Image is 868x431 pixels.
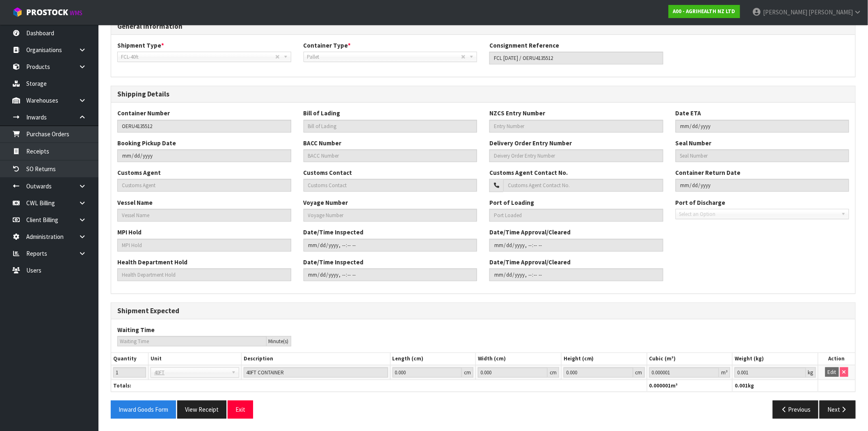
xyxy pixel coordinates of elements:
[733,353,818,365] th: Weight (kg)
[304,268,477,281] input: Date/Time Inspected
[478,367,548,378] input: Width
[121,52,275,62] span: FCL-40ft
[148,353,242,365] th: Unit
[561,353,647,365] th: Height (cm)
[304,120,477,133] input: Bill of Lading
[117,179,291,192] input: Customs Agent
[489,258,571,266] label: Date/Time Approval/Cleared
[676,179,850,192] input: Container Return Date
[111,353,148,365] th: Quantity
[304,139,342,147] label: BACC Number
[462,367,473,378] div: cm
[228,401,253,418] button: Exit
[647,380,733,392] th: m³
[489,109,545,117] label: NZCS Entry Number
[633,367,645,378] div: cm
[676,149,850,162] input: Seal Number
[763,8,807,16] span: [PERSON_NAME]
[117,149,291,162] input: Cont. Bookin Date
[70,9,82,17] small: WMS
[304,168,352,177] label: Customs Contact
[267,336,291,346] div: Minute(s)
[489,239,663,252] input: Date/Time Inspected
[806,367,816,378] div: kg
[117,326,155,334] label: Waiting Time
[117,239,291,252] input: MPI Hold
[676,109,701,117] label: Date ETA
[117,168,161,177] label: Customs Agent
[647,353,733,365] th: Cubic (m³)
[564,367,633,378] input: Height
[489,139,572,147] label: Delivery Order Entry Number
[818,353,855,365] th: Action
[177,401,226,418] button: View Receipt
[304,239,477,252] input: Date/Time Inspected
[307,52,461,62] span: Pallet
[669,5,740,18] a: A00 - AGRIHEALTH NZ LTD
[111,12,856,424] span: Shipping Details
[117,198,153,207] label: Vessel Name
[489,120,663,133] input: Entry Number
[489,52,663,64] input: Consignment Reference
[117,209,291,222] input: Vessel Name
[117,228,142,236] label: MPI Hold
[649,382,671,389] span: 0.000001
[241,353,390,365] th: Description
[676,139,712,147] label: Seal Number
[117,120,291,133] input: Container Number
[733,380,818,392] th: kg
[304,149,477,162] input: BACC Number
[393,367,462,378] input: Length
[719,367,730,378] div: m³
[676,168,741,177] label: Container Return Date
[117,307,849,315] h3: Shipment Expected
[809,8,853,16] span: [PERSON_NAME]
[113,367,146,378] input: Quantity
[476,353,562,365] th: Width (cm)
[676,198,726,207] label: Port of Discharge
[679,209,838,219] span: Select an Option
[820,401,856,418] button: Next
[825,367,839,377] button: Edit
[117,90,849,98] h3: Shipping Details
[304,258,364,266] label: Date/Time Inspected
[735,367,806,378] input: Weight
[117,139,176,147] label: Booking Pickup Date
[773,401,819,418] button: Previous
[489,168,568,177] label: Customs Agent Contact No.
[489,228,571,236] label: Date/Time Approval/Cleared
[304,209,477,222] input: Voyage Number
[12,7,23,17] img: cube-alt.png
[244,367,388,378] input: Description
[304,179,477,192] input: Customs Contact
[117,23,849,30] h3: General Information
[117,268,291,281] input: Health Department Hold
[117,109,170,117] label: Container Number
[673,8,736,15] strong: A00 - AGRIHEALTH NZ LTD
[111,401,176,418] button: Inward Goods Form
[304,41,351,50] label: Container Type
[489,149,663,162] input: Deivery Order Entry Number
[390,353,476,365] th: Length (cm)
[649,367,720,378] input: Cubic
[548,367,559,378] div: cm
[304,228,364,236] label: Date/Time Inspected
[489,41,559,50] label: Consignment Reference
[111,380,647,392] th: Totals:
[489,268,663,281] input: Date/Time Inspected
[304,109,340,117] label: Bill of Lading
[117,336,267,346] input: Waiting Time
[489,209,663,222] input: Port Loaded
[503,179,663,192] input: Customs Agent Contact No.
[26,7,68,18] span: ProStock
[304,198,348,207] label: Voyage Number
[489,198,534,207] label: Port of Loading
[117,258,187,266] label: Health Department Hold
[735,382,748,389] span: 0.001
[117,41,164,50] label: Shipment Type
[154,368,228,378] span: 40FT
